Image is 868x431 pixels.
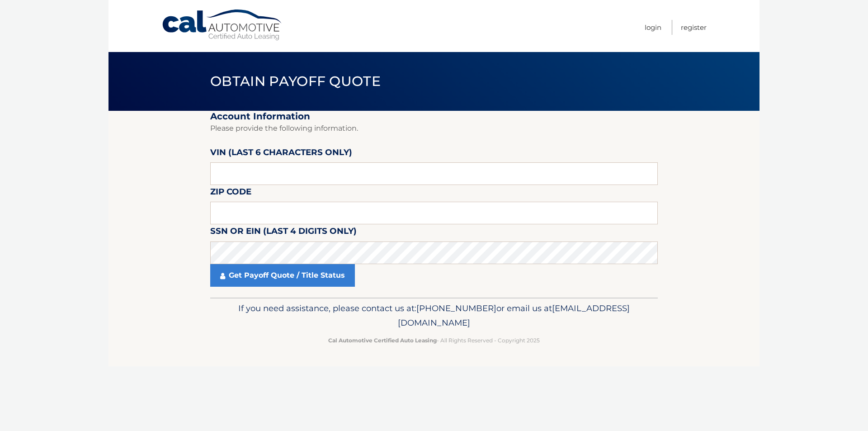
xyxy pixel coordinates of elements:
a: Cal Automotive [161,9,283,41]
h2: Account Information [210,111,658,122]
a: Register [681,20,707,35]
span: [PHONE_NUMBER] [416,303,496,313]
label: SSN or EIN (last 4 digits only) [210,224,357,241]
span: Obtain Payoff Quote [210,73,381,90]
a: Login [645,20,661,35]
p: Please provide the following information. [210,122,658,135]
label: VIN (last 6 characters only) [210,146,352,162]
strong: Cal Automotive Certified Auto Leasing [328,337,437,344]
label: Zip Code [210,185,251,202]
a: Get Payoff Quote / Title Status [210,264,355,287]
p: - All Rights Reserved - Copyright 2025 [216,336,652,345]
p: If you need assistance, please contact us at: or email us at [216,301,652,330]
